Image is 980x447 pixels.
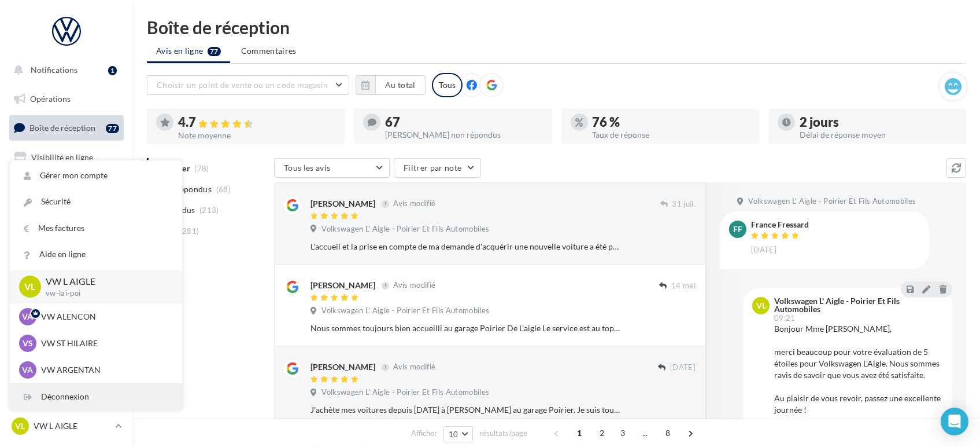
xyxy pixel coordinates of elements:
a: Visibilité en ligne [7,145,126,170]
a: Contacts [7,203,126,227]
a: Opérations [7,87,126,111]
span: Volkswagen L' Aigle - Poirier Et Fils Automobiles [321,306,489,316]
span: Opérations [30,94,71,104]
div: Déconnexion [10,384,182,410]
div: Volkswagen L' Aigle - Poirier Et Fils Automobiles [774,297,941,313]
div: 67 [385,116,542,129]
div: 1 [108,66,117,75]
span: Non répondus [158,184,212,195]
span: (68) [216,185,231,194]
span: (213) [199,206,219,215]
div: Open Intercom Messenger [941,408,968,435]
span: [DATE] [751,245,776,255]
span: VL [16,420,25,432]
div: L'accueil et la prise en compte de ma demande d'acquérir une nouvelle voiture a été particulièrem... [310,241,620,252]
div: Taux de réponse [593,131,750,139]
button: Notifications 1 [7,58,121,82]
span: 09:21 [774,314,796,322]
a: Gérer mon compte [10,163,182,189]
div: [PERSON_NAME] [310,198,375,210]
a: Boîte de réception77 [7,115,126,140]
button: Au total [356,75,426,95]
span: VA [23,311,34,323]
a: Campagnes [7,174,126,199]
span: Notifications [31,65,77,75]
span: Avis modifié [393,362,435,372]
div: 77 [106,124,119,133]
p: vw-lai-poi [46,288,164,299]
p: VW L AIGLE [46,275,164,288]
span: Avis modifié [393,199,435,208]
div: Note moyenne [178,131,335,140]
span: Visibilité en ligne [31,152,93,162]
span: 1 [570,424,589,442]
a: Aide en ligne [10,241,182,268]
a: Campagnes DataOnDemand [7,328,126,362]
button: Au total [375,75,426,95]
span: VS [23,338,33,349]
button: Tous les avis [274,158,390,178]
span: Volkswagen L' Aigle - Poirier Et Fils Automobiles [748,196,916,207]
a: Médiathèque [7,232,126,256]
div: Tous [432,73,463,97]
a: Calendrier [7,261,126,285]
button: Filtrer par note [394,158,481,178]
div: Nous sommes toujours bien accueilli au garage Poirier De L’aigle Le service est au top Fidèle dep... [310,323,620,334]
span: 14 mai [671,281,696,291]
span: Avis modifié [393,281,435,290]
div: Boîte de réception [147,19,966,36]
span: 8 [659,424,677,442]
p: VW ALENCON [41,311,168,323]
a: PLV et print personnalisable [7,289,126,323]
span: Afficher [411,428,437,439]
button: 10 [443,426,473,442]
div: [PERSON_NAME] non répondus [385,131,542,139]
span: Boîte de réception [29,123,95,133]
div: [PERSON_NAME] [310,280,375,291]
span: VL [25,280,36,294]
span: [DATE] [670,362,696,373]
a: Mes factures [10,215,182,241]
div: J'achète mes voitures depuis [DATE] à [PERSON_NAME] au garage Poirier. Je suis toujours ravi de f... [310,404,620,416]
p: VW ARGENTAN [41,364,168,376]
a: VL VW L AIGLE [9,415,124,437]
span: Tous les avis [284,163,331,173]
span: Choisir un point de vente ou un code magasin [157,80,328,90]
p: VW L AIGLE [34,420,110,432]
span: 3 [613,424,632,442]
div: 2 jours [800,116,957,129]
span: VA [23,364,34,376]
div: 76 % [593,116,750,129]
span: 31 juil. [672,199,696,210]
div: France Fressard [751,221,809,229]
span: Commentaires [241,45,297,57]
p: VW ST HILAIRE [41,338,168,349]
div: [PERSON_NAME] [310,361,375,373]
span: FF [733,223,742,235]
a: Sécurité [10,189,182,215]
span: VL [756,300,766,312]
span: Volkswagen L' Aigle - Poirier Et Fils Automobiles [321,387,489,398]
span: résultats/page [479,428,527,439]
span: Volkswagen L' Aigle - Poirier Et Fils Automobiles [321,224,489,235]
button: Choisir un point de vente ou un code magasin [147,75,349,95]
span: 10 [449,430,458,439]
div: 4.7 [178,116,335,129]
span: 2 [593,424,611,442]
div: Délai de réponse moyen [800,131,957,139]
span: ... [636,424,654,442]
span: (281) [180,226,199,236]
